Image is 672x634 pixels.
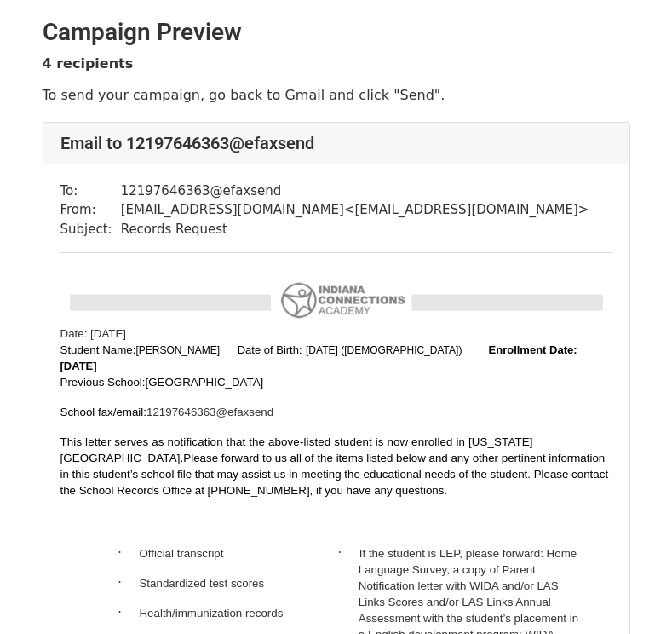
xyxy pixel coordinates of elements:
[118,605,139,620] span: ·
[60,435,533,464] span: This letter serves as notification that the above-listed student is now enrolled in [US_STATE][GE...
[231,343,302,356] font: :
[118,545,139,560] span: ·
[43,18,630,47] h2: Campaign Preview
[60,220,121,239] td: Subject:
[139,547,223,560] span: Official transcript
[60,343,136,356] span: Student Name:
[60,133,612,153] h4: Email to 12197646363@efaxsend
[121,182,589,201] td: 12197646363@efaxsend
[338,545,359,560] span: ·
[60,376,264,389] span: Previous School:
[121,220,589,239] td: Records Request
[60,182,121,201] td: To:
[121,200,589,220] td: [EMAIL_ADDRESS][DOMAIN_NAME] < [EMAIL_ADDRESS][DOMAIN_NAME] >
[60,406,147,418] span: School fax/email:
[139,607,283,620] span: Health/immunization records
[60,360,97,372] font: [DATE]
[60,452,609,497] span: Please forward to us all of the items listed below and any other pertinent information in this st...
[489,343,577,356] font: Enrollment Date:
[139,577,264,590] span: Standardized test scores
[146,406,273,418] span: 12197646363@efaxsend
[135,344,220,356] span: [PERSON_NAME]
[306,344,462,356] span: [DATE] ([DEMOGRAPHIC_DATA])
[146,376,264,389] font: [GEOGRAPHIC_DATA]
[238,343,299,356] font: Date of Birth
[118,575,139,590] span: ·
[43,55,134,72] strong: 4 recipients
[60,327,127,340] span: Date: [DATE]
[43,86,630,104] p: To send your campaign, go back to Gmail and click "Send".
[60,200,121,220] td: From:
